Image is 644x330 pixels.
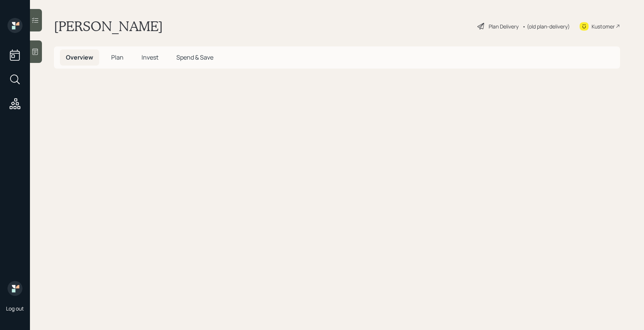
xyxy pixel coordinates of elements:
[66,53,93,61] span: Overview
[7,281,22,296] img: retirable_logo.png
[489,22,519,30] div: Plan Delivery
[142,53,158,61] span: Invest
[176,53,213,61] span: Spend & Save
[6,305,24,312] div: Log out
[592,22,615,30] div: Kustomer
[522,22,570,30] div: • (old plan-delivery)
[111,53,124,61] span: Plan
[54,18,163,34] h1: [PERSON_NAME]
